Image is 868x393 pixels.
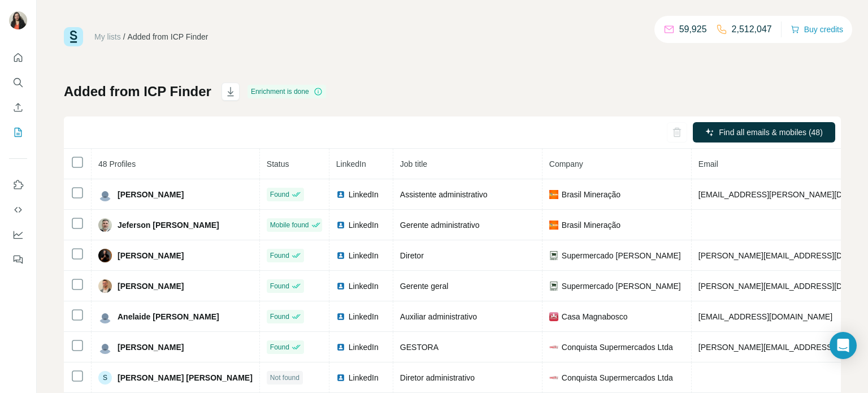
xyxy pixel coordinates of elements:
[698,159,718,169] span: Email
[9,72,27,93] button: Search
[118,342,184,353] span: [PERSON_NAME]
[64,27,83,46] img: Surfe Logo
[349,372,379,383] span: LinkedIn
[549,373,558,382] img: company-logo
[549,159,583,169] span: Company
[64,83,211,101] h1: Added from ICP Finder
[9,175,27,195] button: Use Surfe on LinkedIn
[9,11,27,29] img: Avatar
[549,312,558,321] img: company-logo
[698,312,832,321] span: [EMAIL_ADDRESS][DOMAIN_NAME]
[400,159,427,169] span: Job title
[336,251,345,260] img: LinkedIn logo
[562,342,673,353] span: Conquista Supermercados Ltda
[349,219,379,231] span: LinkedIn
[349,189,379,200] span: LinkedIn
[118,219,219,231] span: Jeferson [PERSON_NAME]
[336,343,345,352] img: LinkedIn logo
[9,47,27,68] button: Quick start
[336,221,345,230] img: LinkedIn logo
[400,282,449,291] span: Gerente geral
[349,280,379,292] span: LinkedIn
[270,220,309,230] span: Mobile found
[336,282,345,291] img: LinkedIn logo
[679,23,707,36] p: 59,925
[98,371,112,385] div: S
[98,340,112,354] img: Avatar
[549,282,558,291] img: company-logo
[118,189,184,200] span: [PERSON_NAME]
[562,280,681,292] span: Supermercado [PERSON_NAME]
[549,251,558,260] img: company-logo
[128,31,209,42] div: Added from ICP Finder
[349,342,379,353] span: LinkedIn
[9,249,27,270] button: Feedback
[118,280,184,292] span: [PERSON_NAME]
[270,189,289,200] span: Found
[549,190,558,199] img: company-logo
[562,372,673,383] span: Conquista Supermercados Ltda
[267,159,289,169] span: Status
[336,312,345,321] img: LinkedIn logo
[9,122,27,142] button: My lists
[118,311,219,322] span: Anelaide [PERSON_NAME]
[400,343,439,352] span: GESTORA
[400,373,475,382] span: Diretor administrativo
[349,250,379,261] span: LinkedIn
[400,312,477,321] span: Auxiliar administrativo
[791,21,843,37] button: Buy credits
[98,310,112,323] img: Avatar
[270,373,300,383] span: Not found
[719,127,823,138] span: Find all emails & mobiles (48)
[9,97,27,118] button: Enrich CSV
[248,85,326,98] div: Enrichment is done
[98,159,136,169] span: 48 Profiles
[562,311,628,322] span: Casa Magnabosco
[400,221,480,230] span: Gerente administrativo
[98,188,112,201] img: Avatar
[9,224,27,245] button: Dashboard
[336,190,345,199] img: LinkedIn logo
[830,332,857,359] div: Open Intercom Messenger
[549,221,558,230] img: company-logo
[549,343,558,352] img: company-logo
[118,372,253,383] span: [PERSON_NAME] [PERSON_NAME]
[336,159,366,169] span: LinkedIn
[336,373,345,382] img: LinkedIn logo
[270,281,289,291] span: Found
[732,23,772,36] p: 2,512,047
[270,251,289,261] span: Found
[562,189,620,200] span: Brasil Mineração
[98,218,112,232] img: Avatar
[123,31,125,42] li: /
[693,122,835,142] button: Find all emails & mobiles (48)
[270,312,289,322] span: Found
[562,219,620,231] span: Brasil Mineração
[562,250,681,261] span: Supermercado [PERSON_NAME]
[349,311,379,322] span: LinkedIn
[94,32,121,41] a: My lists
[400,190,488,199] span: Assistente administrativo
[400,251,424,260] span: Diretor
[9,200,27,220] button: Use Surfe API
[270,342,289,352] span: Found
[118,250,184,261] span: [PERSON_NAME]
[98,249,112,262] img: Avatar
[98,279,112,293] img: Avatar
